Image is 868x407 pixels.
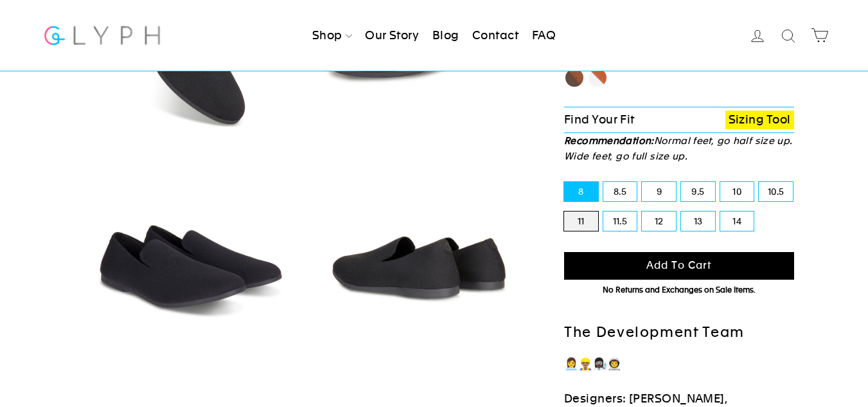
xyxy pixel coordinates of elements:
[725,111,794,129] a: Sizing Tool
[603,212,637,231] label: 11.5
[527,21,561,50] a: FAQ
[564,323,794,342] h2: The Development Team
[564,252,794,280] button: Add to cart
[564,355,794,374] p: 👩‍💼👷🏽‍♂️👩🏿‍🔬👨‍🚀
[642,182,676,201] label: 9
[587,68,608,88] label: Fox
[681,182,715,201] label: 9.5
[80,151,299,370] img: Panther
[603,285,756,294] span: No Returns and Exchanges on Sale Items.
[307,21,561,50] ul: Primary
[564,212,598,231] label: 11
[564,182,598,201] label: 8
[603,182,637,201] label: 8.5
[42,18,163,52] img: Glyph
[310,151,529,370] img: Panther
[642,212,676,231] label: 12
[720,182,754,201] label: 10
[307,21,357,50] a: Shop
[646,259,712,271] span: Add to cart
[360,21,424,50] a: Our Story
[564,133,794,164] p: Normal feet, go half size up. Wide feet, go full size up.
[564,68,585,88] label: Hawk
[467,21,524,50] a: Contact
[564,135,654,146] strong: Recommendation:
[681,212,715,231] label: 13
[759,182,793,201] label: 10.5
[564,113,635,126] span: Find Your Fit
[427,21,465,50] a: Blog
[720,212,754,231] label: 14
